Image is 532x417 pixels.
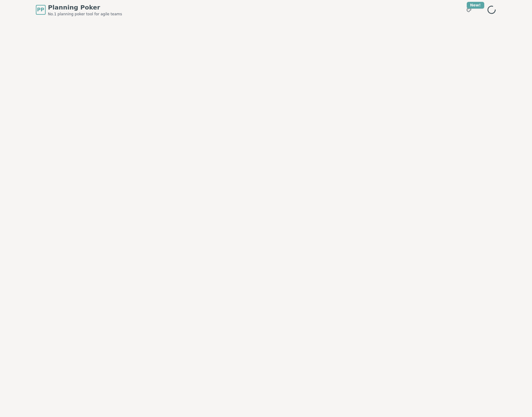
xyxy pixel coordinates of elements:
[48,12,122,17] span: No.1 planning poker tool for agile teams
[467,2,484,9] div: New!
[37,6,44,13] span: PP
[463,4,474,15] button: New!
[48,3,122,12] span: Planning Poker
[36,3,122,17] a: PPPlanning PokerNo.1 planning poker tool for agile teams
